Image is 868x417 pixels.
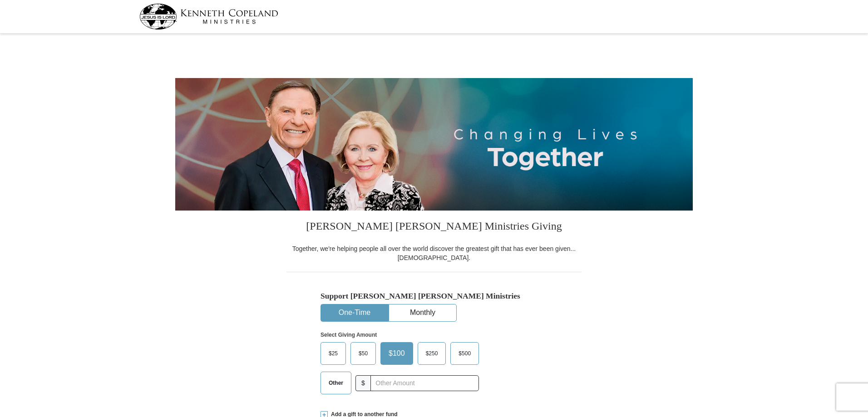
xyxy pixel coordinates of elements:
span: Other [324,376,348,390]
span: $100 [384,347,409,360]
h3: [PERSON_NAME] [PERSON_NAME] Ministries Giving [286,211,582,244]
span: $25 [324,347,342,360]
strong: Select Giving Amount [321,332,377,338]
button: One-Time [321,304,388,321]
span: $50 [354,347,372,360]
span: $250 [421,347,443,360]
input: Other Amount [370,375,479,391]
button: Monthly [389,304,456,321]
div: Together, we're helping people all over the world discover the greatest gift that has ever been g... [286,244,582,262]
span: $ [355,375,371,391]
span: $500 [454,347,475,360]
h5: Support [PERSON_NAME] [PERSON_NAME] Ministries [321,291,547,301]
img: kcm-header-logo.svg [139,4,278,29]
